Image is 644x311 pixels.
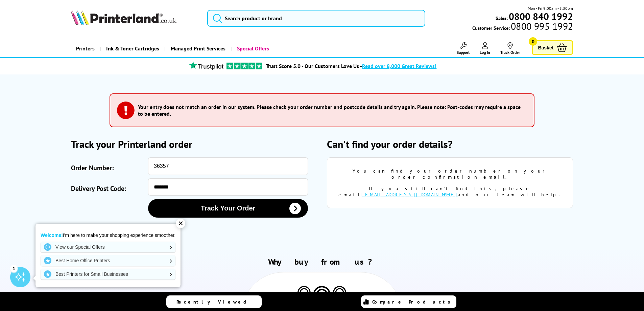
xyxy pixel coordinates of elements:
[472,23,573,31] span: Customer Service:
[176,299,253,305] span: Recently Viewed
[71,161,145,175] label: Order Number:
[106,40,159,57] span: Ink & Toner Cartridges
[360,192,458,198] a: [EMAIL_ADDRESS][DOMAIN_NAME]
[361,295,456,308] a: Compare Products
[71,10,199,26] a: Printerland Logo
[176,219,185,228] div: ✕
[71,137,317,151] h2: Track your Printerland order
[166,295,262,308] a: Recently Viewed
[100,40,164,57] a: Ink & Toner Cartridges
[337,168,563,180] div: You can find your order number on your order confirmation email.
[362,63,436,69] span: Read over 8,000 Great Reviews!
[138,104,524,117] h3: Your entry does not match an order in our system. Please check your order number and postcode det...
[71,40,100,57] a: Printers
[71,10,176,25] img: Printerland Logo
[226,63,262,69] img: trustpilot rating
[327,137,573,151] h2: Can't find your order details?
[41,269,175,280] a: Best Printers for Small Businesses
[186,61,226,70] img: trustpilot rating
[148,157,308,175] input: eg: SOA123456 or SO123456
[509,10,573,23] b: 0800 840 1992
[231,40,274,57] a: Special Offers
[41,242,175,252] a: View our Special Offers
[10,265,18,272] div: 1
[164,40,231,57] a: Managed Print Services
[538,43,553,52] span: Basket
[71,257,573,267] h2: Why buy from us?
[500,42,520,55] a: Track Order
[508,13,573,20] a: 0800 840 1992
[457,50,470,55] span: Support
[207,10,425,27] input: Search product or brand
[312,286,332,309] img: Printer Experts
[71,182,145,196] label: Delivery Post Code:
[528,5,573,12] span: Mon - Fri 9:00am - 5:30pm
[337,185,563,198] div: If you still can't find this, please email and our team will help.
[41,255,175,266] a: Best Home Office Printers
[532,40,573,55] a: Basket 0
[372,299,454,305] span: Compare Products
[496,15,508,21] span: Sales:
[480,42,490,55] a: Log In
[266,63,436,69] a: Trust Score 5.0 - Our Customers Love Us -Read over 8,000 Great Reviews!
[457,42,470,55] a: Support
[41,232,175,238] p: I'm here to make your shopping experience smoother.
[510,23,573,29] span: 0800 995 1992
[332,286,347,303] img: Printer Experts
[529,37,537,46] span: 0
[148,199,308,218] button: Track Your Order
[480,50,490,55] span: Log In
[296,286,312,303] img: Printer Experts
[41,232,63,238] strong: Welcome!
